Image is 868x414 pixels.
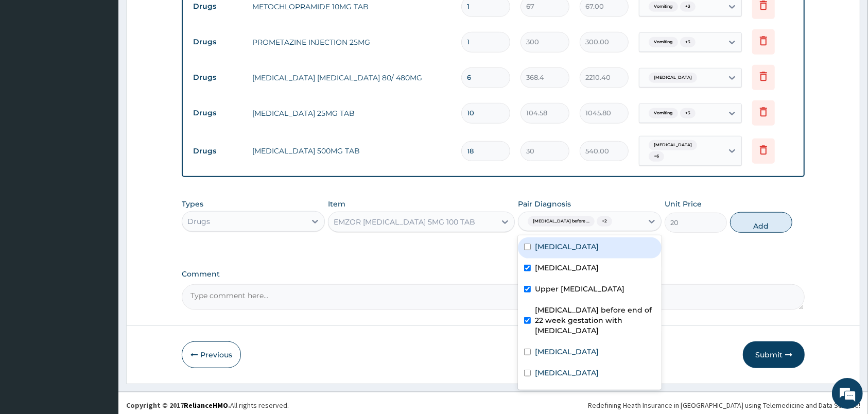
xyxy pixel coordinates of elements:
[649,37,678,47] span: Vomiting
[649,108,678,118] span: Vomiting
[535,389,569,399] label: Vomiting
[169,5,194,30] div: Minimize live chat window
[743,341,805,368] button: Submit
[649,151,664,162] span: + 6
[5,281,196,317] textarea: Type your message and hit 'Enter'
[334,217,475,227] div: EMZOR [MEDICAL_DATA] 5MG 100 TAB
[680,37,696,47] span: + 3
[19,51,42,77] img: d_794563401_company_1708531726252_794563401
[535,368,599,378] label: [MEDICAL_DATA]
[730,212,792,233] button: Add
[649,2,678,12] span: Vomiting
[665,199,702,209] label: Unit Price
[60,130,142,234] span: We're online!
[188,104,247,123] td: Drugs
[54,58,173,71] div: Chat with us now
[247,32,456,53] td: PROMETAZINE INJECTION 25MG
[535,284,624,294] label: Upper [MEDICAL_DATA]
[182,341,241,368] button: Previous
[535,347,599,357] label: [MEDICAL_DATA]
[187,216,210,227] div: Drugs
[126,401,230,410] strong: Copyright © 2017 .
[182,200,203,209] label: Types
[247,67,456,88] td: [MEDICAL_DATA] [MEDICAL_DATA] 80/ 480MG
[535,263,599,273] label: [MEDICAL_DATA]
[518,199,571,209] label: Pair Diagnosis
[182,270,805,279] label: Comment
[588,400,860,410] div: Redefining Heath Insurance in [GEOGRAPHIC_DATA] using Telemedicine and Data Science!
[184,401,228,410] a: RelianceHMO
[649,73,697,83] span: [MEDICAL_DATA]
[535,242,599,252] label: [MEDICAL_DATA]
[328,199,345,209] label: Item
[247,141,456,161] td: [MEDICAL_DATA] 500MG TAB
[597,216,612,227] span: + 2
[680,2,696,12] span: + 3
[188,142,247,161] td: Drugs
[188,32,247,51] td: Drugs
[535,305,655,336] label: [MEDICAL_DATA] before end of 22 week gestation with [MEDICAL_DATA]
[680,108,696,118] span: + 3
[528,216,595,227] span: [MEDICAL_DATA] before ...
[649,140,697,150] span: [MEDICAL_DATA]
[247,103,456,124] td: [MEDICAL_DATA] 25MG TAB
[188,68,247,87] td: Drugs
